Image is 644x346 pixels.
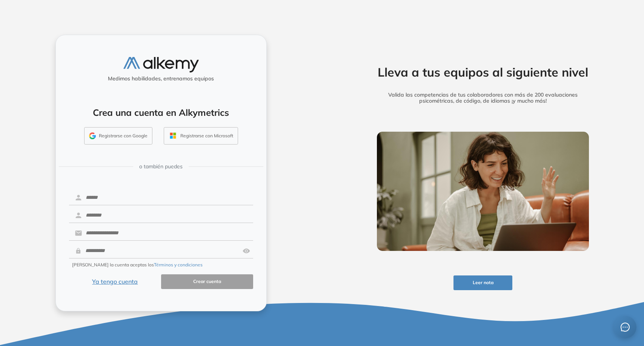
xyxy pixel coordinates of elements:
h5: Medimos habilidades, entrenamos equipos [59,75,263,82]
img: OUTLOOK_ICON [169,131,177,140]
h4: Crea una cuenta en Alkymetrics [66,107,257,118]
span: [PERSON_NAME] la cuenta aceptas los [72,261,203,268]
button: Términos y condiciones [154,261,203,268]
h2: Lleva a tus equipos al siguiente nivel [365,65,601,79]
img: img-more-info [377,132,589,251]
button: Registrarse con Google [84,127,152,145]
button: Crear cuenta [161,274,253,289]
span: o también puedes [139,163,183,171]
button: Registrarse con Microsoft [164,127,238,145]
h5: Valida las competencias de tus colaboradores con más de 200 evaluaciones psicométricas, de código... [365,92,601,105]
img: GMAIL_ICON [89,132,96,139]
button: Ya tengo cuenta [69,274,161,289]
img: asd [243,244,250,258]
img: logo-alkemy [123,57,199,72]
span: message [621,323,630,332]
button: Leer nota [453,275,512,290]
